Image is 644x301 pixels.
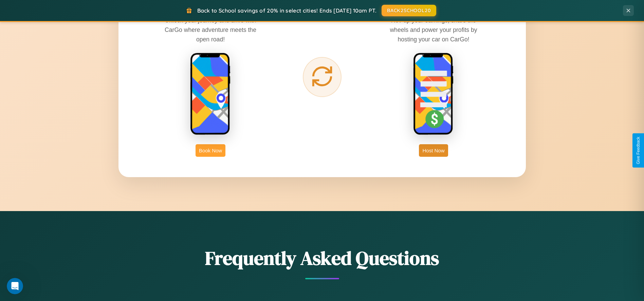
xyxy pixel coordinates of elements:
img: host phone [413,53,454,135]
img: rent phone [190,53,231,135]
button: BACK2SCHOOL20 [382,5,436,16]
h2: Frequently Asked Questions [118,245,526,271]
button: Host Now [419,144,448,157]
button: Book Now [196,144,225,157]
iframe: Intercom live chat [7,278,23,294]
p: Unlock your journey and drive with CarGo where adventure meets the open road! [160,16,261,44]
div: Give Feedback [636,137,641,164]
span: Back to School savings of 20% in select cities! Ends [DATE] 10am PT. [197,7,376,14]
p: Rev up your earnings, share the wheels and power your profits by hosting your car on CarGo! [383,16,484,44]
